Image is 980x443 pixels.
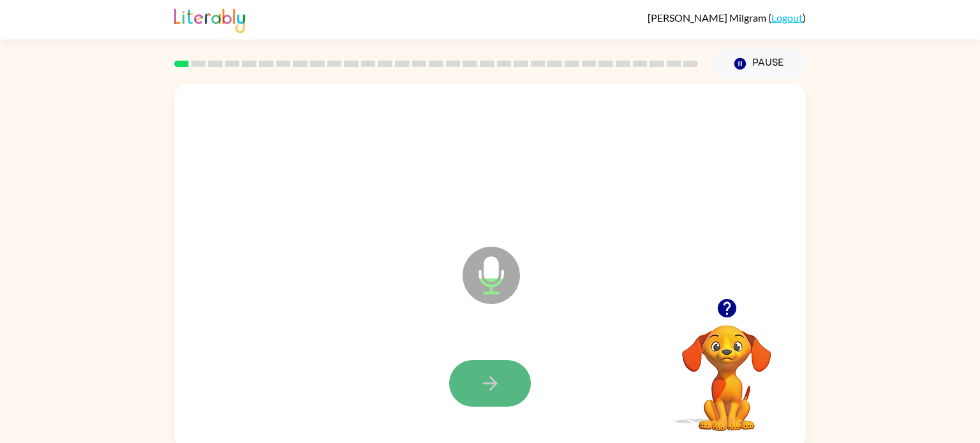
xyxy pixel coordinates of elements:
[713,49,806,78] button: Pause
[663,305,791,433] video: Your browser must support playing .mp4 files to use Literably. Please try using another browser.
[771,11,803,24] a: Logout
[174,5,245,33] img: Literably
[648,11,768,24] span: [PERSON_NAME] Milgram
[648,11,806,24] div: ( )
